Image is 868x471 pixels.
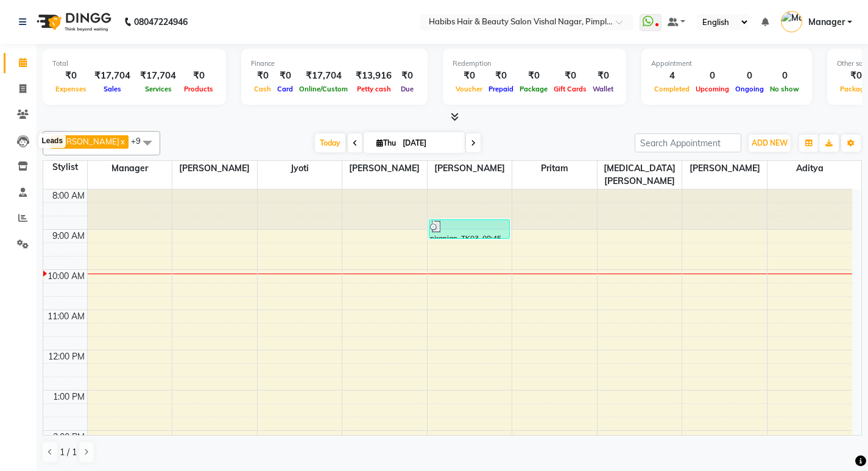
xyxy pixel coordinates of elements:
[781,11,802,32] img: Manager
[351,69,397,83] div: ₹13,916
[808,16,845,29] span: Manager
[296,85,351,93] span: Online/Custom
[732,69,767,83] div: 0
[172,161,257,176] span: [PERSON_NAME]
[135,69,181,83] div: ₹17,704
[52,69,90,83] div: ₹0
[90,69,135,83] div: ₹17,704
[181,85,216,93] span: Products
[732,85,767,93] span: Ongoing
[767,69,802,83] div: 0
[342,161,427,176] span: [PERSON_NAME]
[101,85,124,93] span: Sales
[296,69,351,83] div: ₹17,704
[398,85,417,93] span: Due
[38,133,66,148] div: Leads
[551,69,590,83] div: ₹0
[50,189,87,202] div: 8:00 AM
[453,85,485,93] span: Voucher
[43,161,87,174] div: Stylist
[51,391,87,403] div: 1:00 PM
[428,161,512,176] span: [PERSON_NAME]
[397,69,418,83] div: ₹0
[551,85,590,93] span: Gift Cards
[251,69,274,83] div: ₹0
[274,85,296,93] span: Card
[590,69,616,83] div: ₹0
[682,161,767,176] span: [PERSON_NAME]
[31,5,115,39] img: logo
[752,138,788,147] span: ADD NEW
[134,5,188,39] b: 08047224946
[142,85,175,93] span: Services
[485,69,517,83] div: ₹0
[50,230,87,243] div: 9:00 AM
[651,69,693,83] div: 4
[767,161,852,176] span: Aditya
[767,85,802,93] span: No show
[54,136,119,146] span: [PERSON_NAME]
[399,134,460,152] input: 2025-09-04
[693,85,732,93] span: Upcoming
[131,136,150,146] span: +9
[453,58,616,69] div: Redemption
[517,85,551,93] span: Package
[251,85,274,93] span: Cash
[749,135,791,152] button: ADD NEW
[45,270,87,283] div: 10:00 AM
[429,220,509,238] div: niranjan, TK03, 08:45 AM-09:15 AM, Dry Haircut [DEMOGRAPHIC_DATA] (₹200)
[46,350,87,363] div: 12:00 PM
[251,58,418,69] div: Finance
[88,161,172,176] span: Manager
[258,161,342,176] span: Jyoti
[52,58,216,69] div: Total
[315,133,345,152] span: Today
[51,431,87,444] div: 2:00 PM
[119,136,125,146] a: x
[181,69,216,83] div: ₹0
[373,138,399,147] span: Thu
[453,69,485,83] div: ₹0
[52,85,90,93] span: Expenses
[274,69,296,83] div: ₹0
[693,69,732,83] div: 0
[590,85,616,93] span: Wallet
[635,133,741,152] input: Search Appointment
[651,58,802,69] div: Appointment
[651,85,693,93] span: Completed
[60,446,77,459] span: 1 / 1
[45,310,87,323] div: 11:00 AM
[512,161,597,176] span: Pritam
[598,161,682,189] span: [MEDICAL_DATA][PERSON_NAME]
[485,85,517,93] span: Prepaid
[517,69,551,83] div: ₹0
[354,85,394,93] span: Petty cash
